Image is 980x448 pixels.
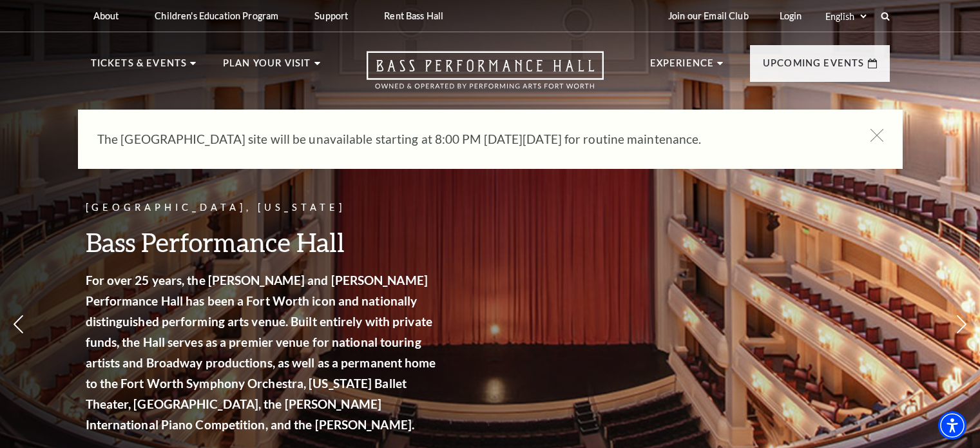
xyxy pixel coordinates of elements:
[86,273,436,432] strong: For over 25 years, the [PERSON_NAME] and [PERSON_NAME] Performance Hall has been a Fort Worth ico...
[91,55,187,79] p: Tickets & Events
[314,10,348,21] p: Support
[650,55,715,79] p: Experience
[86,226,440,258] h3: Bass Performance Hall
[93,10,119,21] p: About
[223,55,311,79] p: Plan Your Visit
[155,10,278,21] p: Children's Education Program
[938,411,966,440] div: Accessibility Menu
[763,55,865,79] p: Upcoming Events
[86,200,440,216] p: [GEOGRAPHIC_DATA], [US_STATE]
[384,10,443,21] p: Rent Bass Hall
[823,10,869,23] select: Select:
[97,129,845,150] p: The [GEOGRAPHIC_DATA] site will be unavailable starting at 8:00 PM [DATE][DATE] for routine maint...
[320,51,650,102] a: Open this option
